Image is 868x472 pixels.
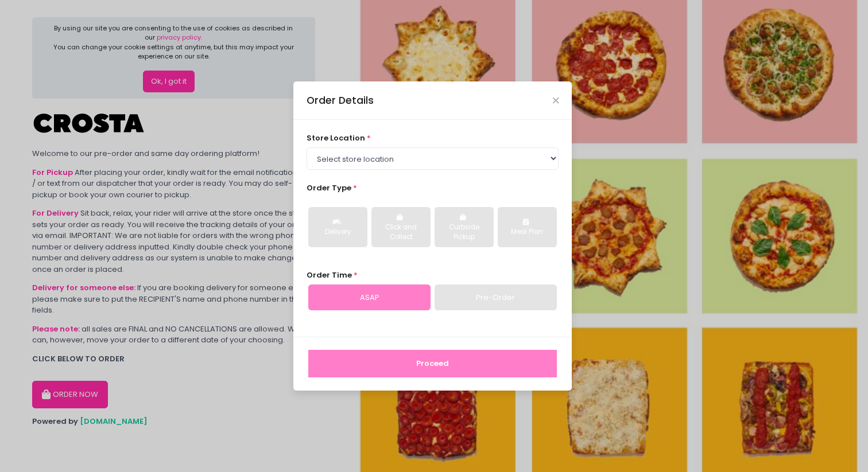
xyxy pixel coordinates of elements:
[379,223,423,243] div: Click and Collect
[307,132,365,143] span: store location
[307,270,352,280] span: Order Time
[435,207,494,247] button: Curbside Pickup
[307,93,374,108] div: Order Details
[308,207,367,247] button: Delivery
[316,227,359,237] div: Delivery
[498,207,557,247] button: Meal Plan
[553,97,559,103] button: Close
[506,227,549,237] div: Meal Plan
[371,207,431,247] button: Click and Collect
[443,223,486,243] div: Curbside Pickup
[307,182,351,193] span: Order Type
[308,350,557,377] button: Proceed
